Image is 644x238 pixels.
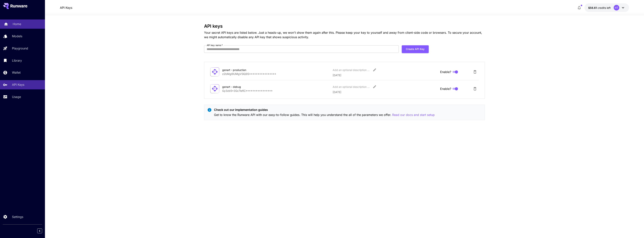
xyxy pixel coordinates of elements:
[13,22,21,26] p: Home
[214,113,435,117] p: Get to know the Runware API with our easy-to-follow guides. This will help you understand the all...
[333,73,437,77] p: [DATE]
[204,30,485,39] p: Your secret API keys are listed below. Just a heads-up, we won't show them again after this. Plea...
[588,6,611,10] div: $56.60838
[371,66,378,73] button: Edit
[333,90,437,94] p: [DATE]
[12,82,24,87] p: API Keys
[584,3,629,12] button: $56.60838HT
[333,68,370,72] div: Add an optional description or comment
[588,6,598,9] span: $56.61
[37,228,42,233] button: Collapse sidebar
[12,70,21,75] p: Wallet
[60,5,72,10] a: API Keys
[207,44,223,47] label: API key name
[471,85,479,93] button: Delete API Key
[222,85,260,89] div: genart - debug
[40,228,45,234] div: Collapse sidebar
[214,107,435,112] p: Check out our implementation guides
[12,95,21,99] p: Usage
[471,68,479,76] button: Delete API Key
[60,5,72,10] nav: breadcrumb
[12,34,22,38] p: Models
[12,58,22,63] p: Library
[440,70,451,74] span: Enable?
[371,83,378,90] button: Edit
[204,24,485,29] h3: API keys
[333,85,370,89] div: Add an optional description or comment
[440,87,451,91] span: Enable?
[392,113,435,117] button: Read our docs and start setup
[222,68,260,72] div: genart - production
[12,46,28,51] p: Playground
[598,6,611,9] span: credits left
[614,5,619,10] div: HT
[12,215,23,219] p: Settings
[402,45,429,53] button: Create API Key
